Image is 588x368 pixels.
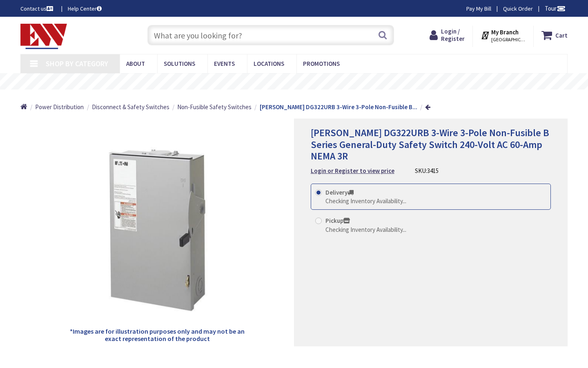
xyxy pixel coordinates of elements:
[64,328,250,342] h5: *Images are for illustration purposes only and may not be an exact representation of the product
[260,103,417,111] strong: [PERSON_NAME] DG322URB 3-Wire 3-Pole Non-Fusible B...
[491,36,526,43] span: [GEOGRAPHIC_DATA], [GEOGRAPHIC_DATA]
[227,77,376,86] rs-layer: Free Same Day Pickup at 19 Locations
[325,188,354,196] strong: Delivery
[303,60,340,67] span: Promotions
[177,103,252,111] a: Non-Fusible Safety Switches
[555,28,568,43] strong: Cart
[35,103,84,111] a: Power Distribution
[126,60,145,67] span: About
[325,197,406,205] div: Checking Inventory Availability...
[214,60,235,67] span: Events
[311,126,549,163] span: [PERSON_NAME] DG322URB 3-Wire 3-Pole Non-Fusible B Series General-Duty Safety Switch 240-Volt AC ...
[466,4,491,13] a: Pay My Bill
[481,28,526,43] div: My Branch [GEOGRAPHIC_DATA], [GEOGRAPHIC_DATA]
[325,225,406,234] div: Checking Inventory Availability...
[164,60,195,67] span: Solutions
[64,135,250,321] img: Eaton DG322URB 3-Wire 3-Pole Non-Fusible B Series General-Duty Safety Switch 240-Volt AC 60-Amp N...
[20,4,55,13] a: Contact us
[415,166,439,175] div: SKU:
[46,59,108,68] span: Shop By Category
[441,27,465,43] span: Login / Register
[325,217,350,224] strong: Pickup
[430,28,465,43] a: Login / Register
[541,28,568,43] a: Cart
[92,103,169,111] a: Disconnect & Safety Switches
[491,28,519,36] strong: My Branch
[68,4,102,13] a: Help Center
[503,4,533,13] a: Quick Order
[427,167,439,175] span: 3415
[254,60,284,67] span: Locations
[545,4,566,12] span: Tour
[311,166,394,175] a: Login or Register to view price
[20,24,67,49] img: Electrical Wholesalers, Inc.
[147,25,394,45] input: What are you looking for?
